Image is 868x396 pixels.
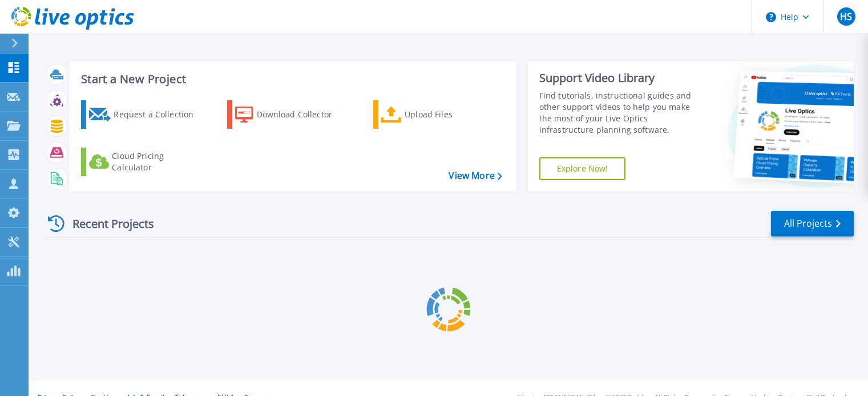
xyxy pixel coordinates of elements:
div: Find tutorials, instructional guides and other support videos to help you make the most of your L... [539,90,703,136]
a: View More [449,170,502,181]
div: Upload Files [405,103,496,126]
h3: Start a New Project [81,73,502,85]
div: Cloud Pricing Calculator [112,150,203,173]
div: Download Collector [257,103,348,126]
a: Request a Collection [81,100,208,129]
div: Support Video Library [539,71,703,85]
div: Recent Projects [44,210,169,238]
a: Upload Files [373,100,500,129]
a: Explore Now! [539,157,626,180]
a: All Projects [771,211,854,236]
a: Cloud Pricing Calculator [81,148,208,176]
a: Download Collector [227,100,354,129]
div: Request a Collection [114,103,205,126]
span: HS [840,12,852,21]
